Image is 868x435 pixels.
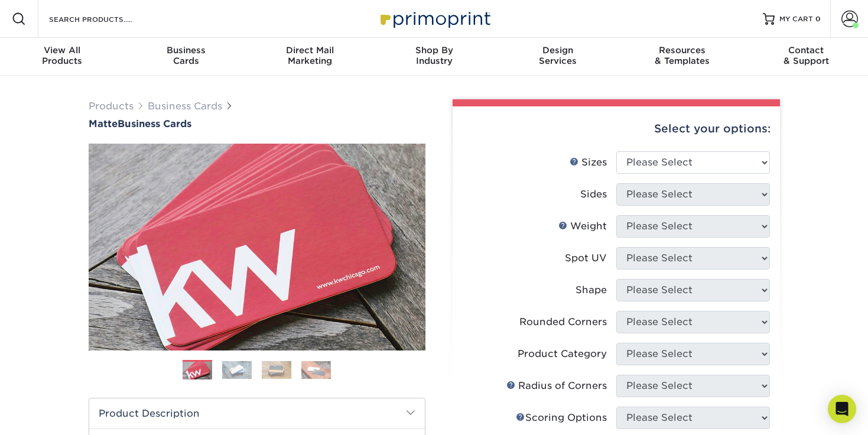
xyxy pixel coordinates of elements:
a: Contact& Support [744,38,868,76]
div: Select your options: [462,106,771,151]
div: Radius of Corners [506,379,607,393]
div: Sides [580,187,607,202]
div: Sizes [570,155,607,170]
div: Spot UV [565,251,607,265]
span: MY CART [779,14,813,24]
span: Matte [89,118,118,129]
input: SEARCH PRODUCTS..... [48,12,163,26]
div: & Templates [620,45,744,66]
div: & Support [744,45,868,66]
div: Weight [558,219,607,233]
a: Products [89,100,134,112]
a: Business Cards [148,100,222,112]
a: Resources& Templates [620,38,744,76]
div: Open Intercom Messenger [828,395,856,423]
img: Primoprint [375,6,493,31]
span: Business [124,45,248,56]
span: Resources [620,45,744,56]
span: Shop By [372,45,496,56]
h1: Business Cards [89,118,425,129]
img: Business Cards 01 [183,356,212,385]
div: Cards [124,45,248,66]
img: Business Cards 02 [222,361,252,379]
a: Shop ByIndustry [372,38,496,76]
div: Scoring Options [516,411,607,425]
img: Business Cards 03 [262,361,291,379]
div: Rounded Corners [519,315,607,329]
a: DesignServices [496,38,620,76]
span: Contact [744,45,868,56]
span: 0 [815,15,821,23]
div: Industry [372,45,496,66]
a: Direct MailMarketing [248,38,372,76]
img: Matte 01 [89,79,425,415]
a: MatteBusiness Cards [89,118,425,129]
div: Services [496,45,620,66]
span: Design [496,45,620,56]
img: Business Cards 04 [301,361,331,379]
div: Product Category [518,347,607,361]
h2: Product Description [89,398,425,428]
a: BusinessCards [124,38,248,76]
span: Direct Mail [248,45,372,56]
div: Marketing [248,45,372,66]
div: Shape [576,283,607,297]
